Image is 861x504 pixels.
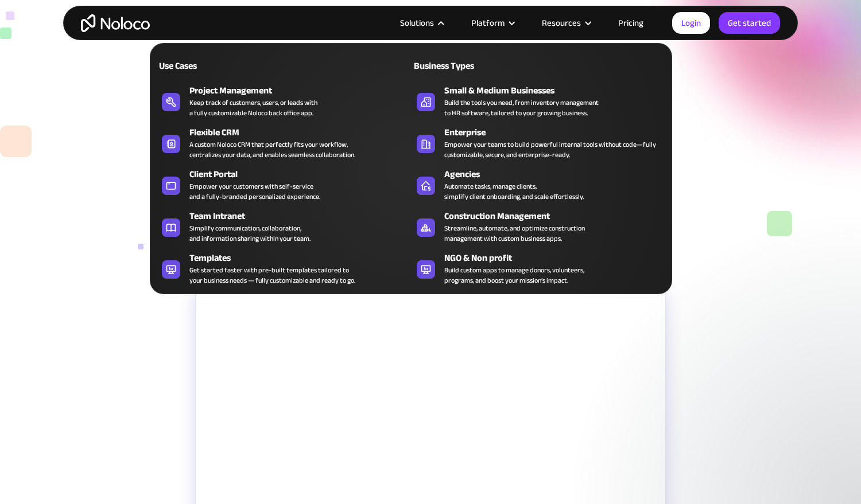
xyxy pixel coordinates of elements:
a: Construction ManagementStreamline, automate, and optimize constructionmanagement with custom busi... [411,207,666,246]
div: Get started faster with pre-built templates tailored to your business needs — fully customizable ... [189,265,355,286]
a: Pricing [604,15,658,30]
div: Templates [189,251,416,265]
div: Resources [542,15,581,30]
div: Small & Medium Businesses [444,84,671,97]
div: Client Portal [189,167,416,181]
div: Flexible CRM [189,126,416,139]
a: Business Types [411,52,666,79]
a: NGO & Non profitBuild custom apps to manage donors, volunteers,programs, and boost your mission’s... [411,249,666,288]
div: Resources [528,15,604,30]
div: Platform [471,15,505,30]
nav: Solutions [150,27,672,294]
div: Business Types [411,59,534,73]
div: Simplify communication, collaboration, and information sharing within your team. [189,223,311,244]
div: Team Intranet [189,209,416,223]
a: Client PortalEmpower your customers with self-serviceand a fully-branded personalized experience. [156,165,411,204]
div: Solutions [400,15,434,30]
a: Use Cases [156,52,411,79]
h1: Visualize Data with Noloco Calendar, Timeline & [PERSON_NAME] Charts 📅 [135,92,726,161]
div: Use Cases [156,59,279,73]
a: AgenciesAutomate tasks, manage clients,simplify client onboarding, and scale effortlessly. [411,165,666,204]
div: Build custom apps to manage donors, volunteers, programs, and boost your mission’s impact. [444,265,584,286]
div: Streamline, automate, and optimize construction management with custom business apps. [444,223,585,244]
a: Login [672,12,710,34]
div: Project Management [189,84,416,97]
div: Construction Management [444,209,671,223]
div: Empower your customers with self-service and a fully-branded personalized experience. [189,181,320,202]
a: home [81,14,150,32]
a: TemplatesGet started faster with pre-built templates tailored toyour business needs — fully custo... [156,249,411,288]
div: Empower your teams to build powerful internal tools without code—fully customizable, secure, and ... [444,139,660,160]
div: Enterprise [444,126,671,139]
div: NGO & Non profit [444,251,671,265]
div: Platform [457,15,528,30]
a: Project ManagementKeep track of customers, users, or leads witha fully customizable Noloco back o... [156,81,411,120]
a: Get started [719,12,780,34]
a: Flexible CRMA custom Noloco CRM that perfectly fits your workflow,centralizes your data, and enab... [156,123,411,162]
div: Keep track of customers, users, or leads with a fully customizable Noloco back office app. [189,97,317,118]
div: Agencies [444,167,671,181]
div: Build the tools you need, from inventory management to HR software, tailored to your growing busi... [444,97,599,118]
div: Solutions [386,15,457,30]
div: Automate tasks, manage clients, simplify client onboarding, and scale effortlessly. [444,181,584,202]
a: Team IntranetSimplify communication, collaboration,and information sharing within your team. [156,207,411,246]
div: A custom Noloco CRM that perfectly fits your workflow, centralizes your data, and enables seamles... [189,139,355,160]
a: Small & Medium BusinessesBuild the tools you need, from inventory managementto HR software, tailo... [411,81,666,120]
a: EnterpriseEmpower your teams to build powerful internal tools without code—fully customizable, se... [411,123,666,162]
